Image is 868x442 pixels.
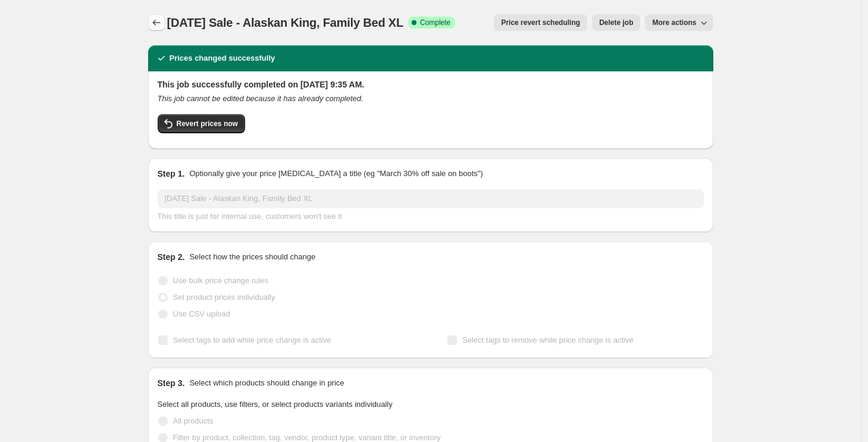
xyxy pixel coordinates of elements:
[420,18,450,27] span: Complete
[173,416,214,425] span: All products
[158,400,393,409] span: Select all products, use filters, or select products variants individually
[173,309,230,318] span: Use CSV upload
[158,212,342,221] span: This title is just for internal use, customers won't see it
[645,14,713,31] button: More actions
[494,14,587,31] button: Price revert scheduling
[170,52,275,64] h2: Prices changed successfully
[189,251,315,263] p: Select how the prices should change
[158,94,364,103] i: This job cannot be edited because it has already completed.
[652,18,696,27] span: More actions
[173,276,268,285] span: Use bulk price change rules
[177,119,238,128] span: Revert prices now
[462,336,634,344] span: Select tags to remove while price change is active
[167,16,403,29] span: [DATE] Sale - Alaskan King, Family Bed XL
[158,79,704,90] h2: This job successfully completed on [DATE] 9:35 AM.
[173,433,441,442] span: Filter by product, collection, tag, vendor, product type, variant title, or inventory
[189,377,344,389] p: Select which products should change in price
[158,377,185,389] h2: Step 3.
[148,14,165,31] button: Price change jobs
[189,168,482,180] p: Optionally give your price [MEDICAL_DATA] a title (eg "March 30% off sale on boots")
[173,336,331,344] span: Select tags to add while price change is active
[173,293,275,302] span: Set product prices individually
[158,168,185,180] h2: Step 1.
[599,18,633,27] span: Delete job
[501,18,580,27] span: Price revert scheduling
[592,14,640,31] button: Delete job
[158,114,245,133] button: Revert prices now
[158,251,185,263] h2: Step 2.
[158,189,704,208] input: 30% off holiday sale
